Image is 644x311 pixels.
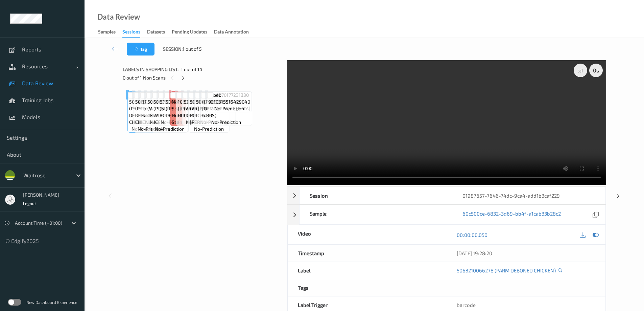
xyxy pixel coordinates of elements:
[457,250,595,257] div: [DATE] 19:28:20
[287,205,606,225] div: Sample60c500ce-6832-3d69-bb4f-a1cab33b28c2
[200,119,230,126] span: no-prediction
[172,28,207,37] div: Pending Updates
[147,28,165,37] div: Datasets
[288,225,447,244] div: Video
[208,92,250,105] span: Label: 9210315515429040
[574,64,587,77] div: x 1
[147,92,182,119] span: Label: 5000169083918 (WR CI CROUTONS)
[145,119,175,126] span: no-prediction
[97,14,140,20] div: Data Review
[160,92,191,119] span: Label: 8720181197161 (SURE BOUQUET 250)
[141,92,179,119] span: Label: 01158595 ([PERSON_NAME] Large Cucumber Each)
[288,262,447,279] div: Label
[123,66,178,73] span: Labels in shopping list:
[161,119,190,126] span: no-prediction
[300,187,452,204] div: Session
[184,92,218,119] span: Label: 5000169145920 (WR D/STYLE COLESLAW)
[214,105,244,112] span: no-prediction
[190,92,228,126] span: Label: 5000169666494 (WR GAR AIOLI POT [PERSON_NAME])
[462,210,561,219] a: 60c500ce-6832-3d69-bb4f-a1cab33b28c2
[172,27,214,37] a: Pending Updates
[452,187,605,204] div: 01987657-7646-74dc-9ca4-add1b3caf229
[155,126,185,132] span: no-prediction
[211,119,241,126] span: no-prediction
[147,27,172,37] a: Datasets
[98,27,122,37] a: Samples
[170,119,199,126] span: no-prediction
[214,28,249,37] div: Data Annotation
[194,126,224,132] span: no-prediction
[166,92,204,119] span: Label: 5000169597521 ([PERSON_NAME] DRESSING)
[135,92,170,126] span: Label: 5063210066278 (PARM DEBONED CHICKEN)
[288,245,447,262] div: Timestamp
[457,231,487,238] a: 00:00:00.050
[186,119,216,126] span: no-prediction
[300,205,452,224] div: Sample
[172,112,185,126] span: non-scan
[183,46,202,52] span: 1 out of 5
[122,27,147,38] a: Sessions
[288,279,447,296] div: Tags
[138,126,167,132] span: no-prediction
[181,66,202,73] span: 1 out of 14
[178,92,230,119] span: Label: 10500016908033700154 ([PERSON_NAME] HOUMOUS)
[153,92,186,126] span: Label: 5060137770691 (POM WONDRFL POM JCE)
[172,92,185,112] span: Label: Non-Scan
[129,92,164,126] span: Label: 5063210066278 (PARM DEBONED CHICKEN)
[122,28,140,38] div: Sessions
[127,43,154,55] button: Tag
[202,92,251,119] span: Label: 0070177231330 ([PERSON_NAME] [DEMOGRAPHIC_DATA] G 80S)
[123,73,282,82] div: 0 out of 1 Non Scans
[589,64,603,77] div: 0 s
[287,187,606,204] div: Session01987657-7646-74dc-9ca4-add1b3caf229
[457,267,556,274] a: 5063210066278 (PARM DEBONED CHICKEN)
[132,126,161,132] span: no-prediction
[196,92,234,119] span: Label: 5000169635889 ([PERSON_NAME] ICEBERG)
[150,119,180,126] span: no-prediction
[163,46,183,52] span: Session:
[214,27,256,37] a: Data Annotation
[98,28,116,37] div: Samples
